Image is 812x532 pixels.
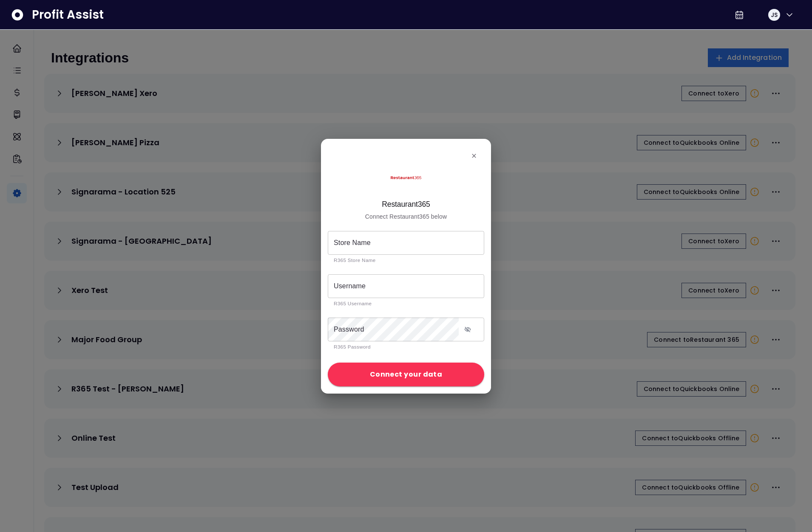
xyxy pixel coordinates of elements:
p: R365 Password [334,343,478,351]
button: Connect your data [328,363,484,387]
span: Profit Assist [32,7,104,23]
button: toggle password visibility [462,324,473,335]
img: restaurant365.svg [391,163,421,193]
p: R365 Username [334,299,478,307]
button: close [467,149,481,163]
h2: Restaurant365 [382,200,430,209]
p: Connect Restaurant365 below [365,212,447,221]
span: JS [771,11,778,19]
p: R365 Store Name [334,256,478,264]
